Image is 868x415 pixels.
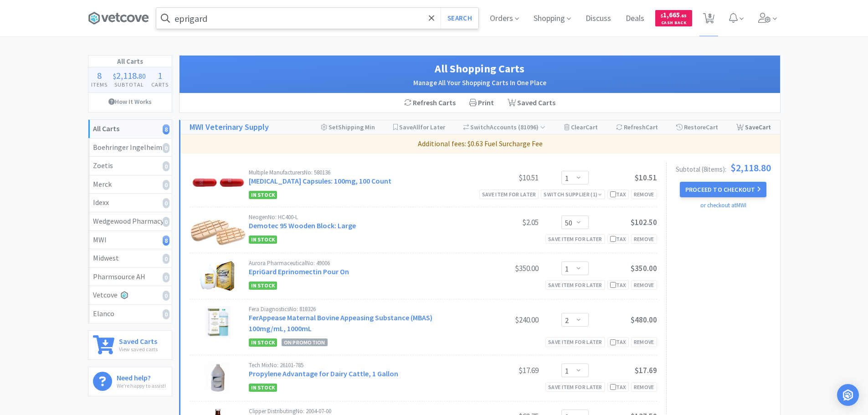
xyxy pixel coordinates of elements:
[88,56,172,67] h1: All Carts
[93,179,167,190] div: Merck
[119,335,158,345] h6: Saved Carts
[249,267,349,276] a: EpriGard Eprinomectin Pour On
[759,123,771,131] span: Cart
[736,120,771,134] div: Save
[149,80,171,89] h4: Carts
[470,123,490,131] span: Switch
[88,231,172,250] a: MWI8
[93,160,167,172] div: Zoetis
[646,123,658,131] span: Cart
[582,15,615,23] a: Discuss
[676,120,718,134] div: Restore
[249,236,277,244] span: In Stock
[249,214,470,220] div: Neogen No: HC400-L
[249,369,398,378] a: Propylene Advantage for Dairy Cattle, 1 Gallon
[470,314,539,325] div: $240.00
[93,271,167,283] div: Pharmsource AH
[249,362,470,368] div: Tech Mix No: 26101-785
[635,173,657,183] span: $10.51
[139,72,146,81] span: 80
[163,309,169,319] i: 0
[249,221,356,230] a: Demotec 95 Wooden Block: Large
[93,215,167,227] div: Wedgewood Pharmacy
[156,8,478,29] input: Search by item, sku, manufacturer, ingredient, size...
[249,408,470,414] div: Clipper Distributing No: 2004-07-00
[205,306,231,338] img: 74a252305da345b0b67a1fc5bf841de6_579260.png
[93,252,167,264] div: Midwest
[501,93,562,113] a: Saved Carts
[462,93,501,113] div: Print
[88,138,172,157] a: Boehringer Ingelheim0
[88,157,172,175] a: Zoetis0
[163,124,169,134] i: 8
[545,382,605,392] div: Save item for later
[88,80,110,89] h4: Items
[88,249,172,268] a: Midwest0
[249,191,277,199] span: In Stock
[88,305,172,323] a: Elanco0
[249,306,470,312] div: Fera Diagnostics No: 818326
[545,337,605,347] div: Save item for later
[190,121,269,134] a: MWI Veterinary Supply
[88,120,172,138] a: All Carts8
[517,123,545,131] span: ( 81096 )
[680,182,766,197] button: Proceed to Checkout
[661,20,687,26] span: Cash Back
[190,169,247,197] img: d0f0b0915d474cde9bc3cb4db53910ca_319213.png
[117,381,166,390] p: We're happy to assist!
[631,263,657,273] span: $350.00
[631,234,657,244] div: Remove
[470,365,539,376] div: $17.69
[700,201,746,209] a: or checkout at MWI
[110,80,149,89] h4: Subtotal
[205,362,230,394] img: 5059e4b293844df39ad5694bcca4cee5_10709.png
[163,236,169,246] i: 8
[249,260,470,266] div: Aurora Pharmaceutical No: 49006
[163,291,169,301] i: 0
[399,123,445,131] span: Save for Later
[470,172,539,183] div: $10.51
[661,10,687,19] span: 1,665
[610,383,626,391] div: Tax
[88,268,172,287] a: Pharmsource AH0
[93,124,119,133] strong: All Carts
[544,190,602,199] div: Switch Supplier ( 1 )
[163,161,169,171] i: 0
[610,281,626,289] div: Tax
[622,15,648,23] a: Deals
[93,142,167,154] div: Boehringer Ingelheim
[88,330,172,360] a: Saved CartsView saved carts
[699,15,718,24] a: 8
[249,338,277,347] span: In Stock
[610,235,626,243] div: Tax
[329,123,338,131] span: Set
[610,190,626,199] div: Tax
[676,163,771,173] div: Subtotal ( 8 item s ):
[586,123,598,131] span: Cart
[631,217,657,227] span: $102.50
[117,372,166,381] h6: Need help?
[631,190,657,199] div: Remove
[163,254,169,264] i: 0
[631,280,657,290] div: Remove
[249,169,470,175] div: Multiple Manufacturers No: 580136
[479,190,539,199] div: Save item for later
[282,338,328,346] span: On Promotion
[413,123,420,131] span: All
[463,120,546,134] div: Accounts
[93,197,167,209] div: Idexx
[189,60,771,77] h1: All Shopping Carts
[110,71,149,80] div: .
[837,384,859,406] div: Open Intercom Messenger
[190,214,246,246] img: 5164473875aa44aeadc6db367d91e63b_11219.png
[661,13,663,19] span: $
[470,263,539,274] div: $350.00
[184,138,776,150] p: Additional fees: $0.63 Fuel Surcharge Fee
[97,70,102,81] span: 8
[163,272,169,282] i: 0
[88,212,172,231] a: Wedgewood Pharmacy0
[93,234,167,246] div: MWI
[616,120,658,134] div: Refresh
[249,176,391,185] a: [MEDICAL_DATA] Capsules: 100mg, 100 Count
